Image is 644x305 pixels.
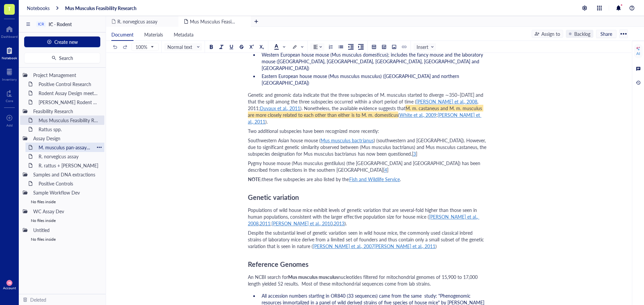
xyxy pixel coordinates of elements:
span: Mus musculus bactrianus [321,137,373,144]
span: MB [8,282,11,284]
span: ). [265,118,268,125]
span: Despite the substantial level of genetic variation seen in wild house mice, the commonly used cla... [248,229,485,249]
span: . [400,176,401,182]
span: Materials [144,31,163,38]
a: Mus Musculus Feasibility Research [65,5,137,11]
span: 3 [413,150,416,157]
a: Notebook [2,45,17,60]
span: [PERSON_NAME] et al., 2011 [374,243,435,249]
span: [PERSON_NAME] et al., 2011 [248,111,481,125]
span: Insert [417,44,434,50]
span: 4 [384,166,387,173]
div: Sample Workflow Dev [30,188,102,197]
span: ) (southwestern and [GEOGRAPHIC_DATA]). However, due to significant genetic similarity observed b... [248,137,488,157]
div: Core [6,99,13,103]
button: Search [24,53,100,63]
div: Inventory [2,77,17,81]
span: Genetic and genomic data indicate that the three subspecies of M. musculus started to diverge ∼35... [248,91,485,105]
span: ] [387,166,388,173]
span: Western European house mouse (Mus musculus domesticus); includes the fancy mouse and the laborato... [262,51,484,71]
span: ). [344,220,347,227]
span: , [333,220,334,227]
span: Southwestern Asian house mouse ( [248,137,321,144]
span: An NCBI search for [248,274,288,280]
span: Reference Genomes [248,259,309,269]
div: R. rattus + [PERSON_NAME] [36,161,102,170]
span: Search [59,55,73,61]
button: Create new [24,36,100,47]
div: Project Management [30,70,102,80]
span: T [8,4,11,13]
span: Create new [54,39,78,45]
span: Two additional subspecies have been recognized more recently: [248,128,379,134]
span: , [259,220,260,227]
div: Positive Control Research [36,79,102,89]
div: Untitled [30,225,102,235]
span: Duvaux et al., 2011 [260,105,300,111]
span: 2013 [334,220,344,227]
span: NOTE: [248,176,262,182]
span: these five subspecies are also listed by the [262,176,349,182]
span: M. m. castaneus and M. m. musculus are more closely related to each other than either is to M. m.... [248,105,483,118]
div: Feasibility Research [30,106,102,116]
span: IC - Rodent [49,21,72,27]
span: Populations of wild house mice exhibit levels of genetic variation that are several-fold higher t... [248,207,478,220]
span: Fish and Wildlife Service [349,176,400,182]
span: Genetic variation [248,193,299,202]
a: Inventory [2,67,17,81]
span: [PERSON_NAME] et al., 2010 [272,220,333,227]
a: Core [6,88,13,103]
div: Backlog [574,30,590,37]
span: ; [436,111,438,118]
div: ICR [38,22,44,26]
div: M. musculus pan-assay (in progress) [36,143,94,152]
div: Notebook [2,56,17,60]
div: No files inside [20,235,104,244]
span: 100% [136,44,153,50]
span: nucleotides filtered for mitochondrial genomes of 15,900 to 17,000 length yielded 52 results. Mos... [248,274,479,287]
div: R. norvegicus assay [36,152,102,161]
div: Samples and DNA extractions [30,170,102,179]
span: Mus musculus musculus [288,274,338,280]
span: ). Nonetheless, the available evidence suggests that [300,105,406,111]
div: AI [636,51,640,56]
div: Assign to [541,30,560,37]
div: [PERSON_NAME] Rodent Test Full Proposal [36,97,102,107]
span: Metadata [174,31,194,38]
div: Account [3,286,16,290]
span: Normal text [167,44,200,50]
span: ; [270,220,272,227]
span: [PERSON_NAME] et al., 2008 [416,98,477,105]
div: Deleted [30,296,46,303]
span: Eastern European house mouse (Mus musculus musculus) ([GEOGRAPHIC_DATA] and northern [GEOGRAPHIC_... [262,73,461,86]
div: Assay Design [30,134,102,143]
div: Add [6,123,13,127]
div: No files inside [20,197,104,207]
span: White et al., 2009 [399,111,436,118]
span: Share [600,31,612,37]
span: Document [111,31,133,38]
a: Notebooks [27,5,50,11]
span: 2011 [260,220,270,227]
button: Share [596,30,616,38]
div: No files inside [20,216,104,225]
div: Mus Musculus Feasibility Research [36,116,102,125]
a: Dashboard [1,24,18,39]
span: ( [398,111,399,118]
span: [PERSON_NAME] et al., 2008 [248,213,479,227]
div: Positive Controls [36,179,102,188]
div: Rodent Assay Design meeting_[DATE] [36,88,102,98]
div: Rattus spp. [36,125,102,134]
span: , 2011; [248,98,480,111]
span: [PERSON_NAME] et al., 2007 [313,243,374,249]
span: ] [416,150,417,157]
div: Dashboard [1,34,18,39]
span: Pygmy house mouse (Mus musculus gentilulus) (the [GEOGRAPHIC_DATA] and [GEOGRAPHIC_DATA]) has bee... [248,160,482,173]
span: ) [435,243,437,249]
div: WC Assay Dev [30,207,102,216]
